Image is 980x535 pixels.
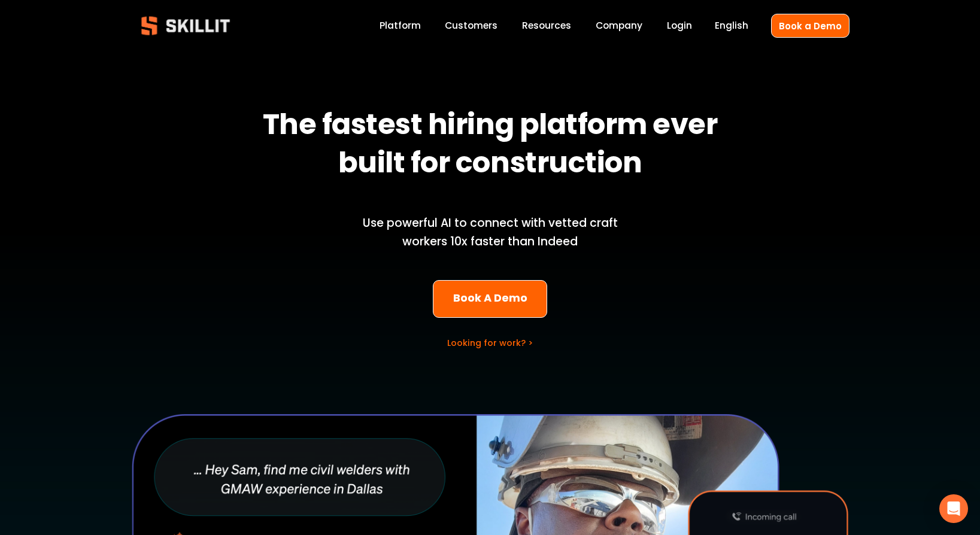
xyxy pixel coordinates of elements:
a: folder dropdown [522,18,571,34]
span: English [715,19,748,32]
a: Company [596,18,642,34]
p: Use powerful AI to connect with vetted craft workers 10x faster than Indeed [342,214,638,251]
a: Customers [445,18,497,34]
a: Login [667,18,692,34]
strong: The fastest hiring platform ever built for construction [263,102,723,190]
div: language picker [715,18,748,34]
a: Platform [380,18,421,34]
a: Book A Demo [433,280,547,318]
img: Skillit [131,8,240,44]
a: Book a Demo [771,14,849,37]
a: Looking for work? > [447,337,533,349]
span: Resources [522,19,571,32]
div: Open Intercom Messenger [939,494,968,523]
